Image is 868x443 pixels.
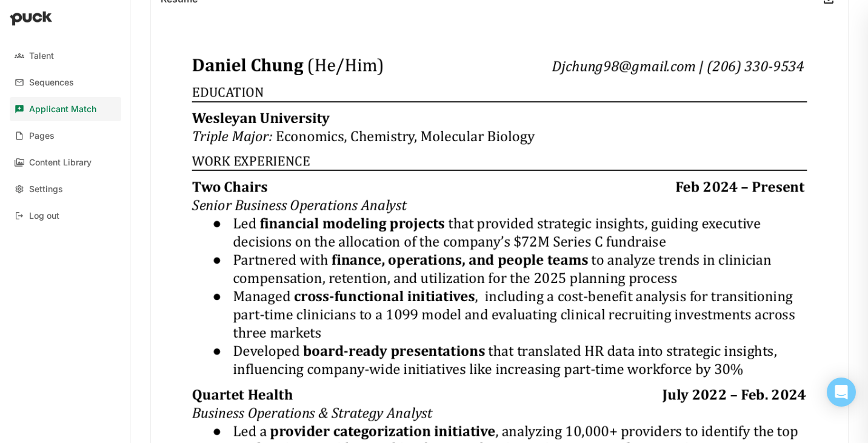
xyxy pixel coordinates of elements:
[10,70,121,95] a: Sequences
[10,97,121,121] a: Applicant Match
[29,78,74,88] div: Sequences
[827,378,856,407] div: Open Intercom Messenger
[29,184,63,195] div: Settings
[29,131,55,141] div: Pages
[29,51,54,61] div: Talent
[29,104,96,115] div: Applicant Match
[10,44,121,68] a: Talent
[10,124,121,148] a: Pages
[29,158,92,168] div: Content Library
[10,177,121,201] a: Settings
[10,150,121,175] a: Content Library
[29,211,59,221] div: Log out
